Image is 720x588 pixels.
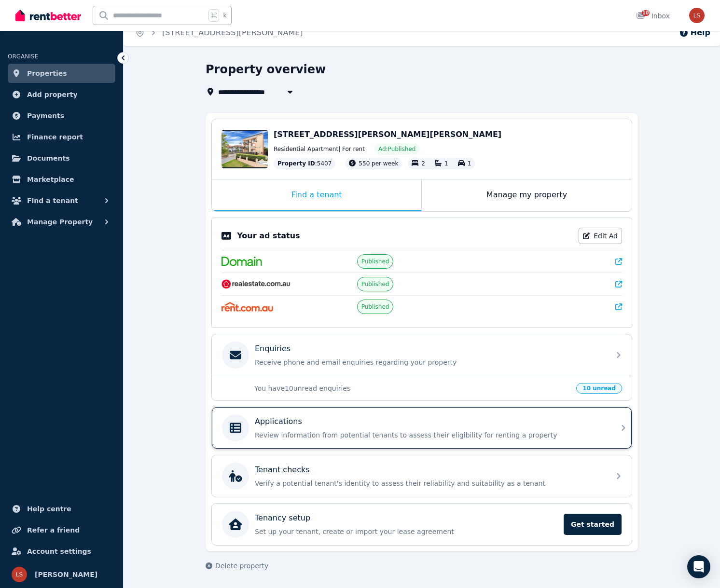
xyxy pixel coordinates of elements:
[27,152,70,164] span: Documents
[223,12,226,19] span: k
[8,170,115,189] a: Marketplace
[689,8,705,23] img: Lauren Shead
[15,8,81,23] img: RentBetter
[361,280,389,288] span: Published
[27,110,64,122] span: Payments
[27,195,78,206] span: Find a tenant
[8,499,115,519] a: Help centre
[206,561,268,571] button: Delete property
[222,279,291,289] img: RealEstate.com.au
[255,527,558,536] p: Set up your tenant, create or import your lease agreement
[687,555,710,578] div: Open Intercom Messenger
[255,512,310,524] p: Tenancy setup
[8,64,115,83] a: Properties
[237,230,300,242] p: Your ad status
[8,191,115,210] button: Find a tenant
[27,68,67,79] span: Properties
[361,258,389,265] span: Published
[421,160,425,167] span: 2
[564,514,622,535] span: Get started
[27,89,78,100] span: Add property
[255,430,604,440] p: Review information from potential tenants to assess their eligibility for renting a property
[255,357,604,367] p: Receive phone and email enquiries regarding your property
[8,542,115,561] a: Account settings
[27,216,93,228] span: Manage Property
[8,85,115,104] a: Add property
[206,62,326,77] h1: Property overview
[359,160,398,167] span: 550 per week
[642,10,650,16] span: 10
[212,504,632,545] a: Tenancy setupSet up your tenant, create or import your lease agreementGet started
[222,257,262,266] img: Domain.com.au
[255,416,302,427] p: Applications
[212,407,632,449] a: ApplicationsReview information from potential tenants to assess their eligibility for renting a p...
[35,569,97,580] span: [PERSON_NAME]
[274,145,365,153] span: Residential Apartment | For rent
[8,53,38,60] span: ORGANISE
[636,11,670,21] div: Inbox
[8,106,115,125] a: Payments
[215,561,268,571] span: Delete property
[255,464,310,476] p: Tenant checks
[27,524,80,536] span: Refer a friend
[274,130,501,139] span: [STREET_ADDRESS][PERSON_NAME][PERSON_NAME]
[222,302,273,312] img: Rent.com.au
[468,160,471,167] span: 1
[12,567,27,582] img: Lauren Shead
[576,383,622,394] span: 10 unread
[378,145,415,153] span: Ad: Published
[255,479,604,488] p: Verify a potential tenant's identity to assess their reliability and suitability as a tenant
[212,334,632,376] a: EnquiriesReceive phone and email enquiries regarding your property
[255,343,291,355] p: Enquiries
[277,160,315,167] span: Property ID
[8,520,115,540] a: Refer a friend
[254,383,570,393] p: You have 10 unread enquiries
[124,19,315,46] nav: Breadcrumb
[27,131,83,143] span: Finance report
[27,503,71,515] span: Help centre
[162,28,303,37] a: [STREET_ADDRESS][PERSON_NAME]
[212,455,632,497] a: Tenant checksVerify a potential tenant's identity to assess their reliability and suitability as ...
[8,127,115,147] a: Finance report
[361,303,389,311] span: Published
[579,228,622,244] a: Edit Ad
[8,212,115,232] button: Manage Property
[422,179,632,211] div: Manage my property
[27,174,74,185] span: Marketplace
[212,179,421,211] div: Find a tenant
[274,158,335,169] div: : 5407
[27,546,91,557] span: Account settings
[444,160,448,167] span: 1
[8,149,115,168] a: Documents
[679,27,710,39] button: Help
